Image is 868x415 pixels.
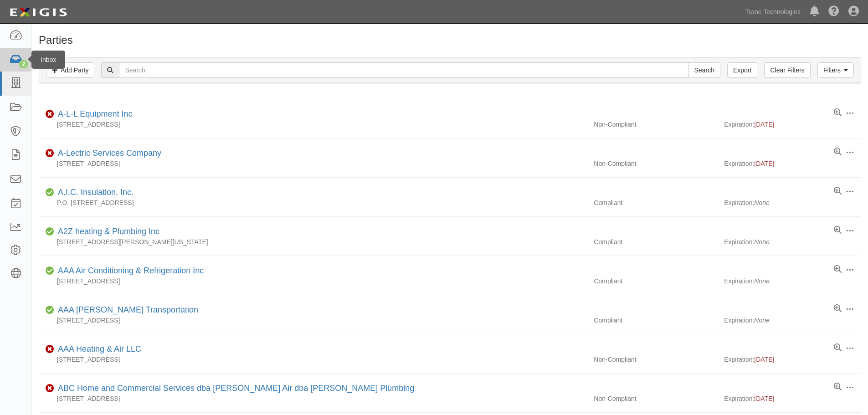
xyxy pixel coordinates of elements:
[46,307,54,313] i: Compliant
[754,238,769,246] i: None
[39,355,587,364] div: [STREET_ADDRESS]
[39,120,587,129] div: [STREET_ADDRESS]
[54,383,414,395] div: ABC Home and Commercial Services dba Daniels Air dba Daniels Plumbing
[54,265,204,277] div: AAA Air Conditioning & Refrigeration Inc
[46,346,54,353] i: Non-Compliant
[817,62,854,78] a: Filters
[834,226,842,235] a: View results summary
[58,344,141,354] a: AAA Heating & Air LLC
[724,355,861,364] div: Expiration:
[46,190,54,196] i: Compliant
[587,394,724,403] div: Non-Compliant
[39,34,861,46] h1: Parties
[754,317,769,324] i: None
[119,62,688,78] input: Search
[587,355,724,364] div: Non-Compliant
[39,394,587,403] div: [STREET_ADDRESS]
[754,356,774,363] span: [DATE]
[58,384,414,393] a: ABC Home and Commercial Services dba [PERSON_NAME] Air dba [PERSON_NAME] Plumbing
[46,62,94,78] a: Add Party
[587,277,724,286] div: Compliant
[39,316,587,325] div: [STREET_ADDRESS]
[46,229,54,235] i: Compliant
[688,62,720,78] input: Search
[754,199,769,206] i: None
[54,148,161,159] div: A-Lectric Services Company
[54,304,198,316] div: AAA Cooper Transportation
[46,385,54,392] i: Non-Compliant
[727,62,757,78] a: Export
[828,6,839,17] i: Help Center - Complianz
[724,159,861,168] div: Expiration:
[58,305,198,314] a: AAA [PERSON_NAME] Transportation
[7,4,70,20] img: logo-5460c22ac91f19d4615b14bd174203de0afe785f0fc80cf4dbbc73dc1793850b.png
[54,343,141,355] div: AAA Heating & Air LLC
[587,159,724,168] div: Non-Compliant
[39,198,587,207] div: P.O. [STREET_ADDRESS]
[764,62,810,78] a: Clear Filters
[54,108,132,120] div: A-L-L Equipment Inc
[31,51,65,69] div: Inbox
[754,277,769,285] i: None
[724,316,861,325] div: Expiration:
[58,149,161,158] a: A-Lectric Services Company
[46,150,54,157] i: Non-Compliant
[58,227,159,236] a: A2Z heating & Plumbing Inc
[724,198,861,207] div: Expiration:
[724,237,861,246] div: Expiration:
[39,277,587,286] div: [STREET_ADDRESS]
[58,266,204,275] a: AAA Air Conditioning & Refrigeration Inc
[724,277,861,286] div: Expiration:
[754,395,774,402] span: [DATE]
[39,237,587,246] div: [STREET_ADDRESS][PERSON_NAME][US_STATE]
[834,148,842,157] a: View results summary
[834,343,842,353] a: View results summary
[834,304,842,313] a: View results summary
[834,108,842,118] a: View results summary
[587,120,724,129] div: Non-Compliant
[834,187,842,196] a: View results summary
[587,316,724,325] div: Compliant
[587,237,724,246] div: Compliant
[724,120,861,129] div: Expiration:
[754,121,774,128] span: [DATE]
[46,111,54,118] i: Non-Compliant
[58,109,132,118] a: A-L-L Equipment Inc
[19,60,28,68] div: 2
[724,394,861,403] div: Expiration:
[54,187,134,199] div: A.I.C. Insulation, Inc.
[741,3,805,21] a: Trane Technologies
[754,160,774,167] span: [DATE]
[834,265,842,274] a: View results summary
[39,159,587,168] div: [STREET_ADDRESS]
[46,268,54,274] i: Compliant
[834,383,842,392] a: View results summary
[587,198,724,207] div: Compliant
[54,226,159,238] div: A2Z heating & Plumbing Inc
[58,188,134,197] a: A.I.C. Insulation, Inc.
